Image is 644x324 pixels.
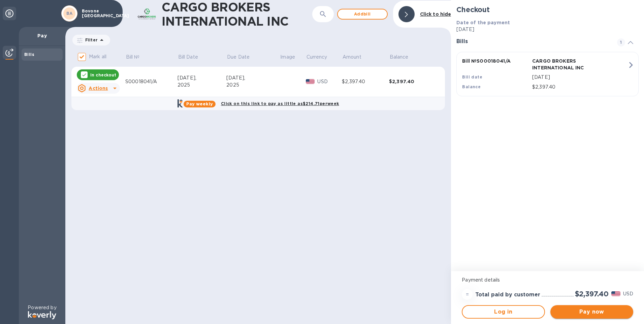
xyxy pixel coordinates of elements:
[280,54,295,61] p: Image
[337,9,388,20] button: Addbill
[617,38,625,46] span: 1
[226,82,280,89] div: 2025
[532,58,600,71] p: CARGO BROKERS INTERNATIONAL INC
[456,20,510,25] b: Date of the payment
[556,308,628,316] span: Pay now
[456,52,639,96] button: Bill №S00018041/ACARGO BROKERS INTERNATIONAL INCBill date[DATE]Balance$2,397.40
[125,78,178,85] div: S00018041/A
[28,311,56,319] img: Logo
[611,291,620,296] img: USD
[475,292,540,298] h3: Total paid by customer
[307,54,327,61] p: Currency
[456,5,639,14] h2: Checkout
[343,54,370,61] span: Amount
[390,54,409,61] p: Balance
[82,9,116,18] p: Bovone [GEOGRAPHIC_DATA]
[24,32,60,39] p: Pay
[178,54,198,61] p: Bill Date
[462,74,482,79] b: Bill date
[306,79,315,84] img: USD
[462,58,529,64] p: Bill № S00018041/A
[226,74,280,82] div: [DATE],
[390,54,417,61] span: Balance
[227,54,258,61] span: Due Date
[342,78,389,85] div: $2,397.40
[456,26,639,33] p: [DATE]
[462,84,481,89] b: Balance
[468,308,539,316] span: Log in
[178,54,207,61] span: Bill Date
[575,290,609,298] h2: $2,397.40
[317,78,342,85] p: USD
[24,52,34,57] b: Bills
[532,84,627,91] p: $2,397.40
[550,305,633,319] button: Pay now
[462,289,473,300] div: =
[462,305,545,319] button: Log in
[227,54,250,61] p: Due Date
[28,304,56,311] p: Powered by
[126,54,140,61] p: Bill №
[221,101,339,106] b: Click on this link to pay as little as $214.71 per week
[389,78,436,85] div: $2,397.40
[623,290,633,297] p: USD
[89,53,106,60] p: Mark all
[178,74,226,82] div: [DATE],
[456,38,609,45] h3: Bills
[532,74,627,81] p: [DATE]
[178,82,226,89] div: 2025
[83,37,98,43] p: Filter
[126,54,149,61] span: Bill №
[343,54,361,61] p: Amount
[420,11,451,17] b: Click to hide
[66,11,73,16] b: BA
[90,72,116,78] p: In checkout
[186,101,213,106] b: Pay weekly
[343,10,382,18] span: Add bill
[89,86,108,91] u: Actions
[462,277,633,284] p: Payment details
